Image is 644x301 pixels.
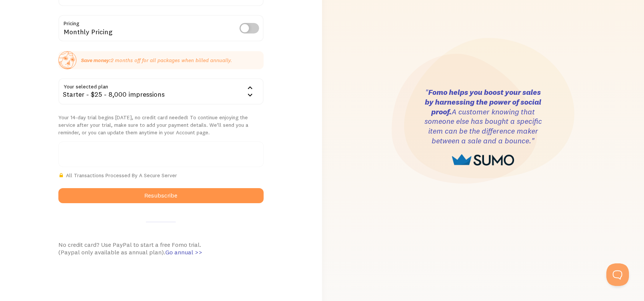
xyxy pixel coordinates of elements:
[165,248,202,256] span: Go annual >>
[58,172,264,179] p: All Transactions Processed By A Secure Server
[452,154,514,166] img: sumo-logo-1cafdecd7bb48b33eaa792b370d3cec89df03f7790928d0317a799d01587176e.png
[58,241,264,256] div: No credit card? Use PayPal to start a free Fomo trial. (Paypal only available as annual plan).
[58,114,264,136] p: Your 14-day trial begins [DATE], no credit card needed! To continue enjoying the service after yo...
[81,57,111,64] strong: Save money:
[606,263,629,286] iframe: Help Scout Beacon - Open
[423,87,543,145] h3: " A customer knowing that someone else has bought a specific item can be the difference maker bet...
[63,151,259,158] iframe: Secure card payment input frame
[58,78,264,105] div: Starter - $25 - 8,000 impressions
[81,56,232,64] p: 2 months off for all packages when billed annually.
[58,15,264,43] div: Monthly Pricing
[425,87,541,116] strong: Fomo helps you boost your sales by harnessing the power of social proof.
[58,188,264,203] button: Resubscribe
